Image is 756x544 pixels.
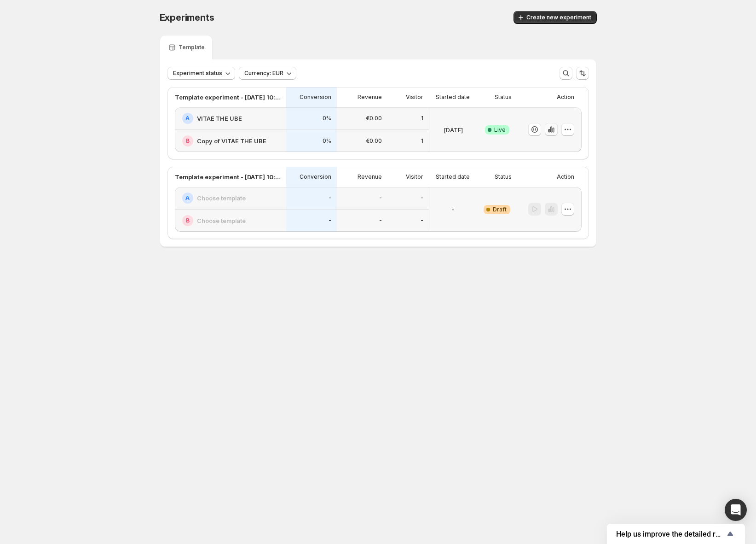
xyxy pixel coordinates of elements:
[495,173,512,181] p: Status
[436,173,470,181] p: Started date
[323,115,331,122] p: 0%
[379,194,382,202] p: -
[494,126,506,134] span: Live
[366,115,382,122] p: €0.00
[239,67,296,80] button: Currency: EUR
[185,115,190,122] h2: A
[557,94,574,101] p: Action
[197,136,266,146] h2: Copy of VITAE THE UBE
[452,205,455,214] p: -
[616,528,736,539] button: Show survey - Help us improve the detailed report for A/B campaigns
[421,115,423,122] p: 1
[329,217,331,224] p: -
[160,12,214,23] span: Experiments
[300,173,331,181] p: Conversion
[616,530,725,538] span: Help us improve the detailed report for A/B campaigns
[576,67,589,80] button: Sort the results
[421,137,423,145] p: 1
[366,137,382,145] p: €0.00
[329,194,331,202] p: -
[186,217,190,224] h2: B
[444,125,463,135] p: [DATE]
[197,114,242,123] h2: VITAE THE UBE
[358,173,382,181] p: Revenue
[436,94,470,101] p: Started date
[175,172,281,181] p: Template experiment - [DATE] 10:46:47
[300,94,331,101] p: Conversion
[379,217,382,224] p: -
[323,137,331,145] p: 0%
[167,67,235,80] button: Experiment status
[495,94,512,101] p: Status
[244,70,283,77] span: Currency: EUR
[406,94,423,101] p: Visitor
[186,137,190,145] h2: B
[173,70,222,77] span: Experiment status
[358,94,382,101] p: Revenue
[421,217,423,224] p: -
[421,194,423,202] p: -
[197,216,246,225] h2: Choose template
[197,193,246,203] h2: Choose template
[526,14,591,21] span: Create new experiment
[185,194,190,202] h2: A
[725,499,747,521] div: Open Intercom Messenger
[557,173,574,181] p: Action
[179,44,205,51] p: Template
[514,11,597,24] button: Create new experiment
[406,173,423,181] p: Visitor
[493,206,507,213] span: Draft
[175,93,281,102] p: Template experiment - [DATE] 10:47:43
